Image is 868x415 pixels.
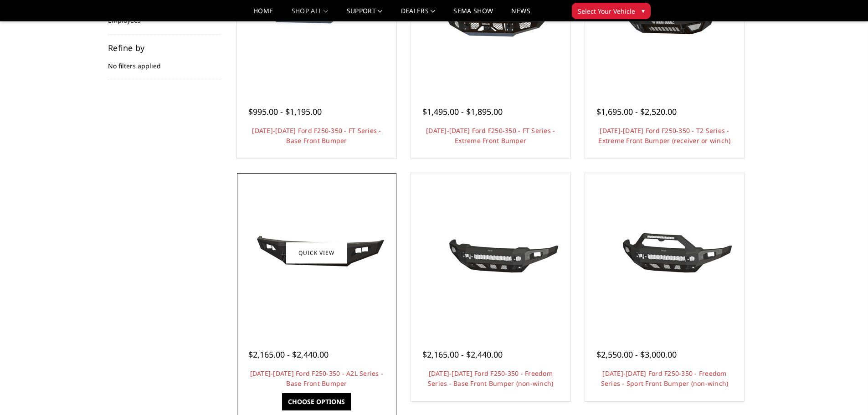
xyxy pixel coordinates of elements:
[596,349,677,360] span: $2,550.00 - $3,000.00
[108,44,221,80] div: No filters applied
[596,106,677,117] span: $1,695.00 - $2,520.00
[822,371,868,415] iframe: Chat Widget
[239,175,394,330] a: 2023-2025 Ford F250-350 - A2L Series - Base Front Bumper
[286,242,347,263] a: Quick view
[347,8,383,21] a: Support
[244,219,390,286] img: 2023-2025 Ford F250-350 - A2L Series - Base Front Bumper
[250,369,384,388] a: [DATE]-[DATE] Ford F250-350 - A2L Series - Base Front Bumper
[248,349,329,360] span: $2,165.00 - $2,440.00
[401,8,436,21] a: Dealers
[428,369,554,388] a: [DATE]-[DATE] Ford F250-350 - Freedom Series - Base Front Bumper (non-winch)
[453,8,493,21] a: SEMA Show
[413,175,568,330] a: 2023-2025 Ford F250-350 - Freedom Series - Base Front Bumper (non-winch) 2023-2025 Ford F250-350 ...
[248,106,322,117] span: $995.00 - $1,195.00
[598,126,730,145] a: [DATE]-[DATE] Ford F250-350 - T2 Series - Extreme Front Bumper (receiver or winch)
[422,349,503,360] span: $2,165.00 - $2,440.00
[587,175,742,330] a: 2023-2025 Ford F250-350 - Freedom Series - Sport Front Bumper (non-winch) Multiple lighting options
[426,126,555,145] a: [DATE]-[DATE] Ford F250-350 - FT Series - Extreme Front Bumper
[252,126,381,145] a: [DATE]-[DATE] Ford F250-350 - FT Series - Base Front Bumper
[422,106,503,117] span: $1,495.00 - $1,895.00
[591,219,737,287] img: 2023-2025 Ford F250-350 - Freedom Series - Sport Front Bumper (non-winch)
[108,44,221,52] h5: Refine by
[511,8,530,21] a: News
[282,393,351,410] a: Choose Options
[642,6,645,15] span: ▾
[601,369,729,388] a: [DATE]-[DATE] Ford F250-350 - Freedom Series - Sport Front Bumper (non-winch)
[572,3,651,19] button: Select Your Vehicle
[253,8,273,21] a: Home
[578,6,635,16] span: Select Your Vehicle
[292,8,329,21] a: shop all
